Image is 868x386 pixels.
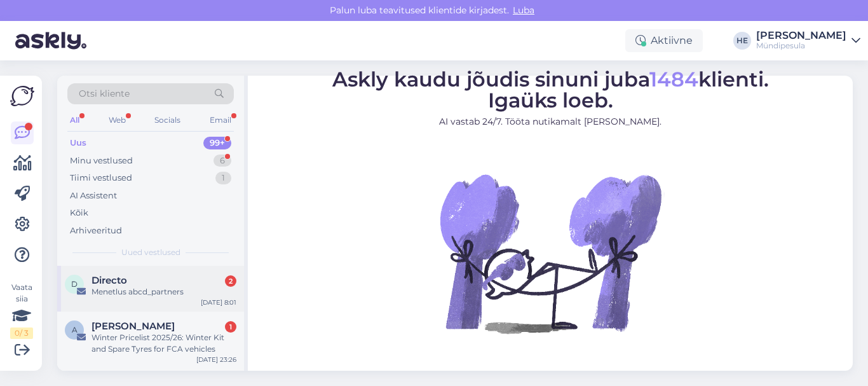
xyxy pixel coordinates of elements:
[225,321,236,333] div: 1
[152,112,183,128] div: Socials
[10,282,33,339] div: Vaata siia
[70,172,132,184] div: Tiimi vestlused
[207,112,234,128] div: Email
[214,155,231,167] div: 6
[203,137,231,149] div: 99+
[79,87,130,100] span: Otsi kliente
[196,355,236,364] div: [DATE] 23:26
[70,190,117,202] div: AI Assistent
[92,275,127,286] span: Directo
[215,172,231,184] div: 1
[92,286,236,298] div: Menetlus abcd_partners
[225,275,236,287] div: 2
[201,298,236,307] div: [DATE] 8:01
[70,224,122,237] div: Arhiveeritud
[436,139,665,368] img: No Chat active
[70,155,133,167] div: Minu vestlused
[70,207,88,219] div: Kõik
[332,115,769,128] p: AI vastab 24/7. Tööta nutikamalt [PERSON_NAME].
[625,29,703,52] div: Aktiivne
[92,332,236,355] div: Winter Pricelist 2025/26: Winter Kit and Spare Tyres for FCA vehicles
[106,112,128,128] div: Web
[509,4,538,16] span: Luba
[70,137,86,149] div: Uus
[332,67,769,113] span: Askly kaudu jõudis sinuni juba klienti. Igaüks loeb.
[733,32,751,50] div: HE
[67,112,82,128] div: All
[71,279,78,289] span: D
[92,321,175,332] span: Andrea Nizzoli
[121,247,180,258] span: Uued vestlused
[10,86,34,106] img: Askly Logo
[756,31,860,51] a: [PERSON_NAME]Mündipesula
[72,325,78,334] span: A
[756,41,846,51] div: Mündipesula
[756,31,846,41] div: [PERSON_NAME]
[649,67,698,92] span: 1484
[10,327,33,339] div: 0 / 3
